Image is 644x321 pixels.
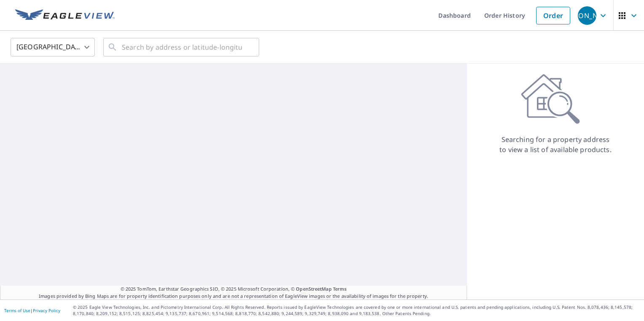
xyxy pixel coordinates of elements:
a: Order [536,7,570,24]
img: EV Logo [15,9,115,22]
a: Terms [333,286,347,292]
p: | [4,308,60,313]
p: Searching for a property address to view a list of available products. [499,134,612,155]
a: Privacy Policy [33,308,60,313]
div: [GEOGRAPHIC_DATA] [11,35,95,59]
p: © 2025 Eagle View Technologies, Inc. and Pictometry International Corp. All Rights Reserved. Repo... [73,304,640,317]
a: OpenStreetMap [296,286,331,292]
div: [PERSON_NAME] [578,6,596,25]
input: Search by address or latitude-longitude [122,35,242,59]
span: © 2025 TomTom, Earthstar Geographics SIO, © 2025 Microsoft Corporation, © [121,286,347,293]
a: Terms of Use [4,308,30,313]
